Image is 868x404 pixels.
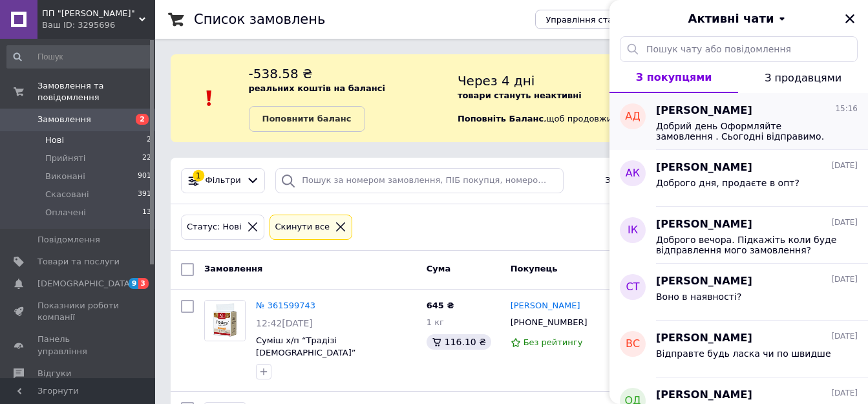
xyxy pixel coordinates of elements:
[427,334,491,350] div: 116.10 ₴
[625,109,640,124] span: АД
[37,114,91,125] span: Замовлення
[273,220,333,234] div: Cкинути все
[37,300,120,323] span: Показники роботи компанії
[609,62,738,93] button: З покупцями
[200,89,219,108] img: :exclamation:
[458,73,535,89] span: Через 4 дні
[45,171,85,182] span: Виконані
[620,36,858,62] input: Пошук чату або повідомлення
[204,264,262,273] span: Замовлення
[626,280,640,295] span: СТ
[184,220,244,234] div: Статус: Нові
[193,170,204,182] div: 1
[609,207,868,264] button: ІК[PERSON_NAME][DATE]Доброго вечора. Підкажіть коли буде відправлення мого замовлення?
[656,121,840,142] span: Добрий день Оформляйте замовлення . Сьогодні відправимо.
[831,274,858,285] span: [DATE]
[45,189,89,200] span: Скасовані
[147,134,151,146] span: 2
[609,264,868,321] button: СТ[PERSON_NAME][DATE]Воно в наявності?
[545,15,644,25] span: Управління статусами
[427,264,450,273] span: Cума
[262,114,352,123] b: Поповнити баланс
[37,334,120,357] span: Панель управління
[136,114,149,125] span: 2
[656,178,799,188] span: Доброго дня, продаєте в опт?
[656,235,840,255] span: Доброго вечора. Підкажіть коли буде відправлення мого замовлення?
[45,207,86,218] span: Оплачені
[256,301,315,310] a: № 361599743
[831,331,858,342] span: [DATE]
[835,103,858,114] span: 15:16
[37,368,71,379] span: Відгуки
[626,337,640,352] span: ВС
[605,175,693,187] span: Збережені фільтри:
[427,301,454,310] span: 645 ₴
[42,8,139,19] span: ПП "Анастасія"
[656,103,752,118] span: [PERSON_NAME]
[656,331,752,346] span: [PERSON_NAME]
[249,66,313,81] span: -538.58 ₴
[45,153,85,164] span: Прийняті
[688,10,774,27] span: Активні чати
[206,175,241,187] span: Фільтри
[738,62,868,93] button: З продавцями
[656,217,752,232] span: [PERSON_NAME]
[427,317,444,327] span: 1 кг
[626,166,640,181] span: АК
[37,256,120,268] span: Товари та послуги
[535,10,655,29] button: Управління статусами
[831,217,858,228] span: [DATE]
[37,234,100,246] span: Повідомлення
[138,189,151,200] span: 391
[6,45,153,69] input: Пошук
[765,72,842,84] span: З продавцями
[458,114,544,123] b: Поповніть Баланс
[142,153,151,164] span: 22
[656,160,752,175] span: [PERSON_NAME]
[508,314,590,331] div: [PHONE_NUMBER]
[842,11,858,27] button: Закрити
[37,278,133,290] span: [DEMOGRAPHIC_DATA]
[646,10,832,27] button: Активні чати
[42,19,155,31] div: Ваш ID: 3295696
[249,106,365,132] a: Поповнити баланс
[142,207,151,218] span: 13
[511,264,558,273] span: Покупець
[204,300,246,341] a: Фото товару
[656,292,741,302] span: Воно в наявності?
[138,278,149,289] span: 3
[831,160,858,171] span: [DATE]
[656,388,752,403] span: [PERSON_NAME]
[205,301,245,341] img: Фото товару
[45,134,64,146] span: Нові
[458,90,582,100] b: товари стануть неактивні
[458,65,852,132] div: , щоб продовжити отримувати замовлення
[256,318,313,328] span: 12:42[DATE]
[256,335,356,357] a: Суміш х/п “Традізі [DEMOGRAPHIC_DATA]”
[656,348,831,359] span: Відправте будь ласка чи по швидше
[194,12,325,27] h1: Список замовлень
[275,168,564,193] input: Пошук за номером замовлення, ПІБ покупця, номером телефону, Email, номером накладної
[609,93,868,150] button: АД[PERSON_NAME]15:16Добрий день Оформляйте замовлення . Сьогодні відправимо.
[249,83,386,93] b: реальних коштів на балансі
[37,80,155,103] span: Замовлення та повідомлення
[656,274,752,289] span: [PERSON_NAME]
[511,300,580,312] a: [PERSON_NAME]
[129,278,139,289] span: 9
[628,223,638,238] span: ІК
[831,388,858,399] span: [DATE]
[138,171,151,182] span: 901
[524,337,583,347] span: Без рейтингу
[636,71,712,83] span: З покупцями
[609,321,868,377] button: ВС[PERSON_NAME][DATE]Відправте будь ласка чи по швидше
[609,150,868,207] button: АК[PERSON_NAME][DATE]Доброго дня, продаєте в опт?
